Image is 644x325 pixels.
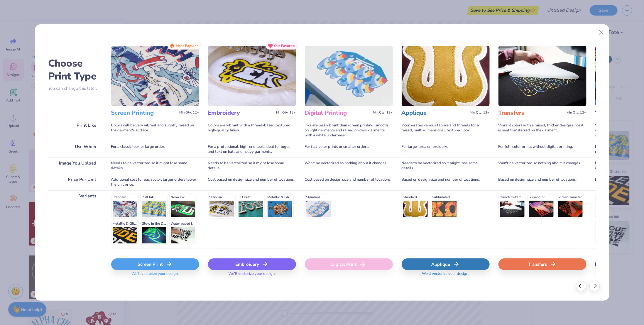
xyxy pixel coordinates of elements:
[596,27,607,38] button: Close
[48,86,102,91] p: You can change this later.
[305,158,393,174] div: Won't be vectorized so nothing about it changes
[498,174,586,190] div: Based on design size and number of locations.
[402,158,490,174] div: Needs to be vectorized so it might lose some details
[498,120,586,141] div: Vibrant colors with a raised, thicker design since it is heat transferred on the garment.
[470,111,490,115] span: Min Qty: 12+
[48,190,102,248] div: Variants
[305,258,393,270] div: Digital Print
[276,111,296,115] span: Min Qty: 12+
[498,46,586,106] img: Transfers
[498,158,586,174] div: Won't be vectorized so nothing about it changes
[208,46,296,106] img: Embroidery
[111,46,199,106] img: Screen Printing
[111,120,199,141] div: Colors will be very vibrant and slightly raised on the garment's surface.
[208,158,296,174] div: Needs to be vectorized so it might lose some details
[498,141,586,158] div: For full-color prints without digital printing.
[420,271,471,280] span: We'll vectorize your design.
[402,141,490,158] div: For large-area embroidery.
[402,109,468,117] h3: Applique
[226,271,278,280] span: We'll vectorize your design.
[176,44,198,48] span: Most Popular
[48,120,102,141] div: Print Like
[111,174,199,190] div: Additional cost for each color; larger orders lower the unit price.
[305,174,393,190] div: Cost based on design size and number of locations.
[567,111,586,115] span: Min Qty: 12+
[180,111,199,115] span: Min Qty: 12+
[48,141,102,158] div: Use When
[402,120,490,141] div: Incorporates various fabrics and threads for a raised, multi-dimensional, textured look.
[111,141,199,158] div: For a classic look or large order.
[274,44,295,48] span: Our Favorite
[305,141,393,158] div: For full-color prints or smaller orders.
[402,174,490,190] div: Based on design size and number of locations.
[305,46,393,106] img: Digital Printing
[48,158,102,174] div: Image You Upload
[208,141,296,158] div: For a professional, high-end look; ideal for logos and text on hats and heavy garments.
[498,109,564,117] h3: Transfers
[111,158,199,174] div: Needs to be vectorized so it might lose some details
[111,258,199,270] div: Screen Print
[402,46,490,106] img: Applique
[111,109,177,117] h3: Screen Printing
[208,258,296,270] div: Embroidery
[402,258,490,270] div: Applique
[208,109,274,117] h3: Embroidery
[305,109,371,117] h3: Digital Printing
[208,120,296,141] div: Colors are vibrant with a thread-based textured, high-quality finish.
[305,120,393,141] div: Inks are less vibrant than screen printing; smooth on light garments and raised on dark garments ...
[373,111,393,115] span: Min Qty: 12+
[208,174,296,190] div: Cost based on design size and number of locations.
[48,174,102,190] div: Price Per Unit
[129,271,181,280] span: We'll vectorize your design.
[498,258,586,270] div: Transfers
[48,57,102,83] h2: Choose Print Type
